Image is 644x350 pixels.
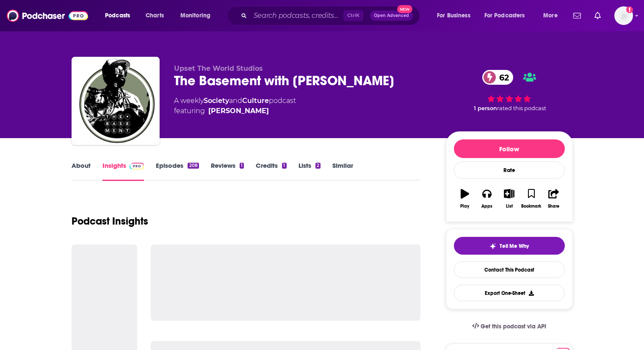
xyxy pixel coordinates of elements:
[497,105,546,111] span: rated this podcast
[73,58,158,143] img: The Basement with Tim Ross
[174,64,263,72] span: Upset The World Studios
[543,10,558,22] span: More
[72,161,91,181] a: About
[99,9,141,22] button: open menu
[72,215,148,228] h1: Podcast Insights
[489,243,496,250] img: tell me why sparkle
[476,183,498,214] button: Apps
[146,10,164,22] span: Charts
[614,6,633,25] button: Show profile menu
[374,14,409,18] span: Open Advanced
[614,6,633,25] img: User Profile
[105,10,130,22] span: Podcasts
[537,9,568,22] button: open menu
[446,64,573,117] div: 62 1 personrated this podcast
[282,163,286,169] div: 1
[454,285,565,301] button: Export One-Sheet
[520,183,542,214] button: Bookmark
[454,161,565,179] div: Rate
[140,9,169,22] a: Charts
[481,204,492,209] div: Apps
[482,70,513,85] a: 62
[479,9,537,22] button: open menu
[481,323,546,330] span: Get this podcast via API
[460,204,469,209] div: Play
[174,9,221,22] button: open menu
[484,10,525,22] span: For Podcasters
[343,10,363,21] span: Ctrl K
[454,261,565,278] a: Contact This Podcast
[256,161,286,181] a: Credits1
[506,204,513,209] div: List
[235,6,428,25] div: Search podcasts, credits, & more...
[370,11,413,21] button: Open AdvancedNew
[332,161,353,181] a: Similar
[7,8,88,24] img: Podchaser - Follow, Share and Rate Podcasts
[188,163,199,169] div: 208
[498,183,520,214] button: List
[465,316,553,337] a: Get this podcast via API
[250,9,343,22] input: Search podcasts, credits, & more...
[315,163,321,169] div: 2
[211,161,244,181] a: Reviews1
[548,204,559,209] div: Share
[454,237,565,255] button: tell me why sparkleTell Me Why
[242,97,269,105] a: Culture
[500,243,529,250] span: Tell Me Why
[240,163,244,169] div: 1
[174,96,296,116] div: A weekly podcast
[542,183,564,214] button: Share
[130,163,144,169] img: Podchaser Pro
[570,8,584,23] a: Show notifications dropdown
[626,6,633,13] svg: Add a profile image
[299,161,321,181] a: Lists2
[204,97,229,105] a: Society
[397,5,412,13] span: New
[474,105,497,111] span: 1 person
[521,204,541,209] div: Bookmark
[591,8,604,23] a: Show notifications dropdown
[102,161,144,181] a: InsightsPodchaser Pro
[454,183,476,214] button: Play
[156,161,199,181] a: Episodes208
[437,10,470,22] span: For Business
[491,70,513,85] span: 62
[208,106,269,116] a: [PERSON_NAME]
[431,9,481,22] button: open menu
[174,106,296,116] span: featuring
[180,10,210,22] span: Monitoring
[454,139,565,158] button: Follow
[614,6,633,25] span: Logged in as shcarlos
[229,97,242,105] span: and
